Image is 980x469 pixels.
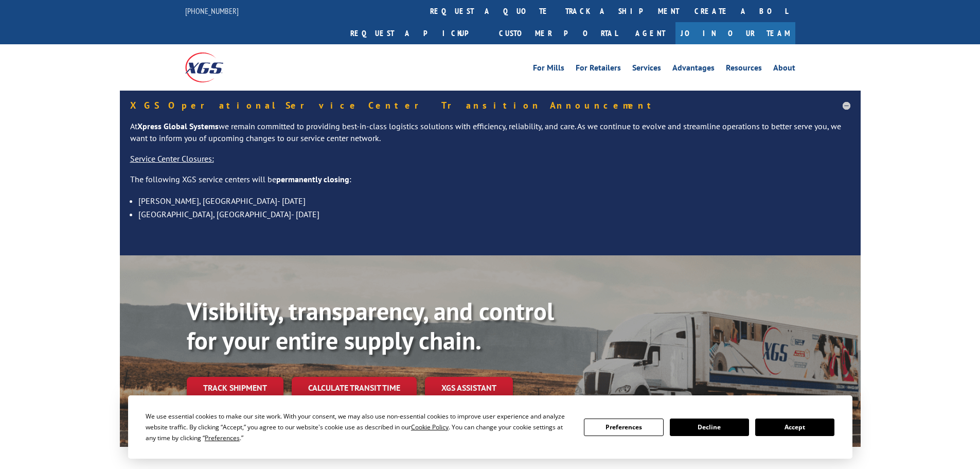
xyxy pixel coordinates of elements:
[675,22,795,44] a: Join Our Team
[187,295,554,357] b: Visibility, transparency, and control for your entire supply chain.
[726,64,762,75] a: Resources
[130,101,850,110] h5: XGS Operational Service Center Transition Announcement
[130,173,850,194] p: The following XGS service centers will be :
[425,377,513,399] a: XGS ASSISTANT
[411,423,449,431] span: Cookie Policy
[755,419,834,436] button: Accept
[672,64,715,75] a: Advantages
[343,22,491,44] a: Request a pickup
[292,377,417,399] a: Calculate transit time
[205,433,240,442] span: Preferences
[625,22,675,44] a: Agent
[187,377,283,398] a: Track shipment
[670,419,749,436] button: Decline
[584,419,663,436] button: Preferences
[632,64,661,75] a: Services
[146,411,572,443] div: We use essential cookies to make our site work. With your consent, we may also use non-essential ...
[576,64,621,75] a: For Retailers
[138,194,850,207] li: [PERSON_NAME], [GEOGRAPHIC_DATA]- [DATE]
[130,153,214,164] u: Service Center Closures:
[491,22,625,44] a: Customer Portal
[128,395,852,459] div: Cookie Consent Prompt
[773,64,795,75] a: About
[533,64,564,75] a: For Mills
[276,174,349,184] strong: permanently closing
[137,121,219,131] strong: Xpress Global Systems
[138,207,850,221] li: [GEOGRAPHIC_DATA], [GEOGRAPHIC_DATA]- [DATE]
[185,6,239,16] a: [PHONE_NUMBER]
[130,120,850,153] p: At we remain committed to providing best-in-class logistics solutions with efficiency, reliabilit...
